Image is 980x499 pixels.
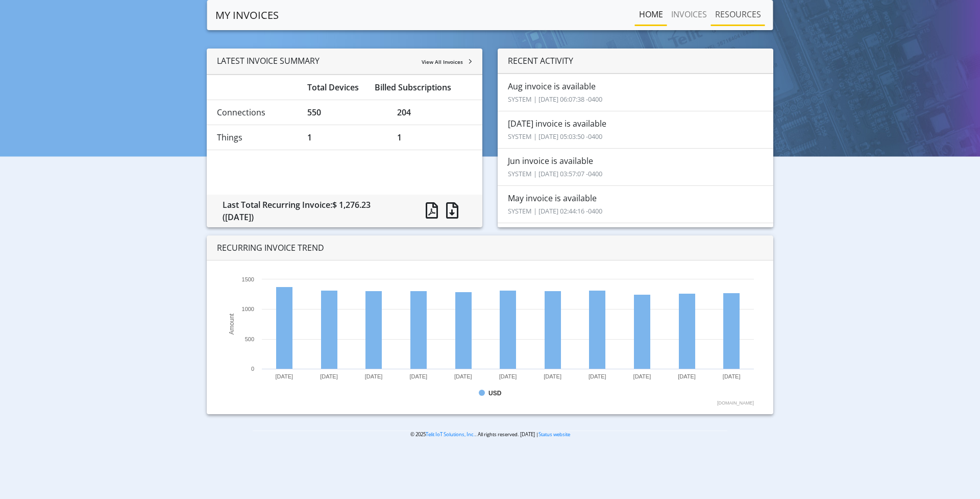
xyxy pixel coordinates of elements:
[498,49,773,74] div: RECENT ACTIVITY
[508,132,602,141] small: SYSTEM | [DATE] 05:03:50 -0400
[544,373,562,379] text: [DATE]
[253,431,727,438] p: © 2025 . All rights reserved. [DATE] |
[320,373,338,379] text: [DATE]
[209,131,300,144] div: Things
[498,111,773,149] li: [DATE] invoice is available
[276,373,293,379] text: [DATE]
[723,373,741,379] text: [DATE]
[498,185,773,223] li: May invoice is available
[499,373,517,379] text: [DATE]
[389,106,480,118] div: 204
[498,74,773,111] li: Aug invoice is available
[215,5,279,26] a: MY INVOICES
[223,211,402,223] div: ([DATE])
[678,373,696,379] text: [DATE]
[207,235,773,260] div: RECURRING INVOICE TREND
[508,94,602,104] small: SYSTEM | [DATE] 06:07:38 -0400
[498,148,773,186] li: Jun invoice is available
[300,81,367,93] div: Total Devices
[454,373,472,379] text: [DATE]
[426,431,475,438] a: Telit IoT Solutions, Inc.
[635,4,667,25] a: Home
[251,366,254,372] text: 0
[228,313,235,335] text: Amount
[538,431,570,438] a: Status website
[498,223,773,260] li: Apr invoice is available
[245,336,254,342] text: 500
[410,373,428,379] text: [DATE]
[508,206,602,216] small: SYSTEM | [DATE] 02:44:16 -0400
[300,106,390,118] div: 550
[367,81,480,93] div: Billed Subscriptions
[242,306,254,312] text: 1000
[332,199,371,210] span: $ 1,276.23
[488,390,502,397] text: USD
[389,131,480,144] div: 1
[300,131,390,144] div: 1
[215,199,409,223] div: Last Total Recurring Invoice:
[508,169,602,178] small: SYSTEM | [DATE] 03:57:07 -0400
[242,276,254,282] text: 1500
[589,373,606,379] text: [DATE]
[633,373,651,379] text: [DATE]
[209,106,300,118] div: Connections
[207,49,482,75] div: LATEST INVOICE SUMMARY
[422,58,463,65] span: View All Invoices
[667,4,711,25] a: INVOICES
[365,373,383,379] text: [DATE]
[717,400,754,406] text: [DOMAIN_NAME]
[711,4,765,25] a: RESOURCES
